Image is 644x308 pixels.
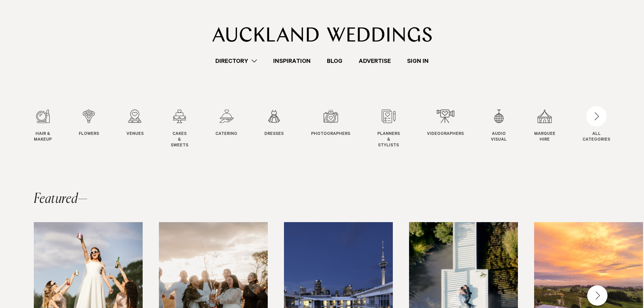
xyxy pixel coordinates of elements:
[491,132,507,143] span: Audio Visual
[534,132,555,143] span: Marquee Hire
[212,27,432,42] img: Auckland Weddings Logo
[311,110,364,148] swiper-slide: 7 / 12
[215,132,237,137] span: Catering
[215,110,251,148] swiper-slide: 5 / 12
[79,132,99,137] span: Flowers
[171,110,202,148] swiper-slide: 4 / 12
[399,56,437,66] a: Sign In
[126,132,144,137] span: Venues
[34,192,88,206] h2: Featured
[582,132,610,143] div: ALL CATEGORIES
[311,132,350,137] span: Photographers
[377,110,400,148] a: Planners & Stylists
[264,110,284,137] a: Dresses
[215,110,237,137] a: Catering
[491,110,520,148] swiper-slide: 10 / 12
[207,56,265,66] a: Directory
[79,110,99,137] a: Flowers
[79,110,113,148] swiper-slide: 2 / 12
[427,110,477,148] swiper-slide: 9 / 12
[264,110,297,148] swiper-slide: 6 / 12
[427,110,464,137] a: Videographers
[311,110,350,137] a: Photographers
[265,56,319,66] a: Inspiration
[126,110,157,148] swiper-slide: 3 / 12
[126,110,144,137] a: Venues
[534,110,555,143] a: Marquee Hire
[491,110,507,143] a: Audio Visual
[34,110,65,148] swiper-slide: 1 / 12
[377,132,400,148] span: Planners & Stylists
[171,110,188,148] a: Cakes & Sweets
[427,132,464,137] span: Videographers
[377,110,413,148] swiper-slide: 8 / 12
[351,56,399,66] a: Advertise
[582,110,610,141] button: ALLCATEGORIES
[264,132,284,137] span: Dresses
[34,110,52,143] a: Hair & Makeup
[534,110,569,148] swiper-slide: 11 / 12
[319,56,351,66] a: Blog
[34,132,52,143] span: Hair & Makeup
[171,132,188,148] span: Cakes & Sweets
